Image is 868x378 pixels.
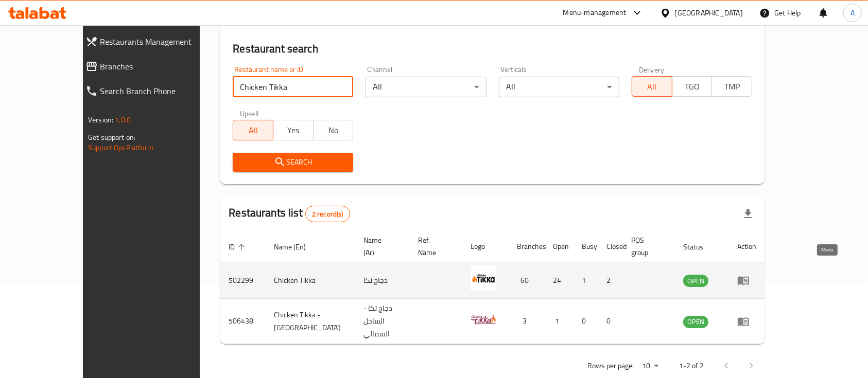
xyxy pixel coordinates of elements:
span: 2 record(s) [306,209,350,219]
label: Upsell [240,110,259,117]
td: 0 [574,299,598,344]
td: 1 [545,299,574,344]
span: ID [229,241,248,253]
td: 0 [598,299,623,344]
img: Chicken Tikka - North Coast [471,307,496,332]
span: OPEN [683,275,708,287]
th: Busy [574,231,598,262]
div: [GEOGRAPHIC_DATA] [675,7,743,19]
span: TGO [676,79,708,94]
span: All [237,123,269,138]
div: Export file [736,202,760,226]
td: 3 [509,299,545,344]
button: TGO [672,76,713,97]
h2: Restaurant search [233,41,752,57]
button: All [632,76,672,97]
a: Support.OpsPlatform [88,141,153,154]
span: Search [241,156,345,169]
td: 502299 [220,262,266,299]
td: دجاج تكا - الساحل الشمالي [355,299,410,344]
span: POS group [631,234,662,259]
span: Status [683,241,717,253]
span: Restaurants Management [100,35,220,48]
td: 24 [545,262,574,299]
div: All [366,77,486,97]
p: Rows per page: [587,359,634,372]
p: 1-2 of 2 [679,359,704,372]
img: Chicken Tikka [471,265,496,291]
td: دجاج تكا [355,262,410,299]
td: 2 [598,262,623,299]
div: Menu-management [563,7,627,19]
button: Yes [273,120,314,140]
span: Branches [100,60,220,73]
th: Branches [509,231,545,262]
a: Branches [77,54,228,79]
th: Closed [598,231,623,262]
th: Open [545,231,574,262]
span: A [850,7,855,19]
td: Chicken Tikka [266,262,355,299]
span: Version: [88,113,113,127]
th: Logo [462,231,509,262]
input: Search for restaurant name or ID.. [233,77,353,97]
th: Action [729,231,765,262]
button: TMP [711,76,752,97]
span: All [636,79,668,94]
span: TMP [716,79,748,94]
button: All [233,120,273,140]
button: Search [233,153,353,172]
a: Restaurants Management [77,29,228,54]
td: 506438 [220,299,266,344]
td: 1 [574,262,598,299]
span: No [318,123,350,138]
a: Search Branch Phone [77,79,228,103]
span: Get support on: [88,131,135,144]
span: Ref. Name [418,234,450,259]
td: 60 [509,262,545,299]
span: Name (En) [274,241,319,253]
h2: Restaurants list [229,205,350,222]
label: Delivery [639,66,665,73]
div: Total records count [305,206,350,222]
span: Search Branch Phone [100,85,220,97]
span: Yes [277,123,309,138]
span: OPEN [683,316,708,328]
div: OPEN [683,316,708,328]
span: 1.0.0 [115,113,131,127]
button: No [313,120,354,140]
table: enhanced table [220,231,765,344]
td: Chicken Tikka - [GEOGRAPHIC_DATA] [266,299,355,344]
span: Name (Ar) [363,234,397,259]
div: Rows per page: [638,358,663,374]
div: All [499,77,619,97]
